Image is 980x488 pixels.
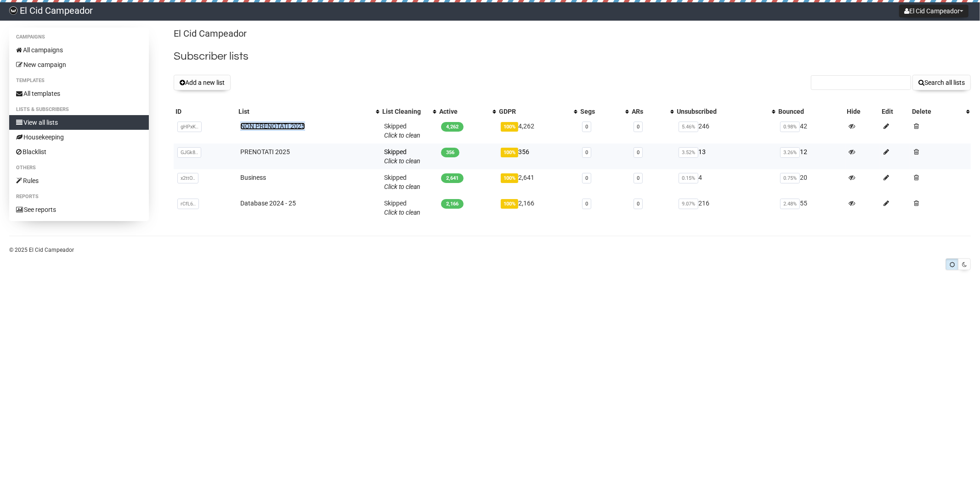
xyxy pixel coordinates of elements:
[501,199,518,209] span: 100%
[679,122,698,132] span: 5.46%
[497,169,578,195] td: 2,641
[677,107,767,116] div: Unsubscribed
[675,195,776,221] td: 216
[439,107,488,116] div: Active
[499,107,569,116] div: GDPR
[776,195,845,221] td: 55
[501,148,518,157] span: 100%
[380,105,437,118] th: List Cleaning: No sort applied, activate to apply an ascending sort
[637,175,640,181] a: 0
[174,48,971,65] h2: Subscriber lists
[497,118,578,144] td: 4,262
[384,174,420,190] span: Skipped
[9,104,149,115] li: Lists & subscribers
[882,107,908,116] div: Edit
[384,122,420,139] span: Skipped
[174,28,971,40] p: El Cid Campeador
[177,199,199,209] span: rCfL6..
[497,144,578,169] td: 356
[441,199,464,209] span: 2,166
[847,107,878,116] div: Hide
[880,105,910,118] th: Edit: No sort applied, sorting is disabled
[780,122,800,132] span: 0.98%
[384,148,420,165] span: Skipped
[501,122,518,132] span: 100%
[441,148,459,157] span: 356
[384,157,420,165] a: Click to clean
[9,173,149,188] a: Rules
[776,118,845,144] td: 42
[9,6,17,15] img: 9c7fae33208547e647ef6b78e0becce6
[9,86,149,101] a: All templates
[675,118,776,144] td: 246
[237,105,380,118] th: List: No sort applied, activate to apply an ascending sort
[780,173,800,183] span: 0.75%
[776,105,845,118] th: Bounced: No sort applied, sorting is disabled
[9,162,149,173] li: Others
[177,173,198,183] span: x2ttO..
[637,201,640,207] a: 0
[780,147,800,158] span: 3.26%
[238,107,371,116] div: List
[630,105,675,118] th: ARs: No sort applied, activate to apply an ascending sort
[675,169,776,195] td: 4
[912,75,971,90] button: Search all lists
[497,195,578,221] td: 2,166
[578,105,630,118] th: Segs: No sort applied, activate to apply an ascending sort
[441,122,464,132] span: 4,262
[899,5,969,17] button: El Cid Campeador
[675,105,776,118] th: Unsubscribed: No sort applied, activate to apply an ascending sort
[585,150,588,155] a: 0
[637,150,640,155] a: 0
[778,107,844,116] div: Bounced
[174,75,231,90] button: Add a new list
[9,43,149,57] a: All campaigns
[240,174,266,181] a: Business
[441,173,464,183] span: 2,641
[585,124,588,130] a: 0
[9,202,149,217] a: See reports
[679,147,698,158] span: 3.52%
[776,169,845,195] td: 20
[501,173,518,183] span: 100%
[9,115,149,130] a: View all lists
[177,147,201,158] span: GJGk8..
[384,183,420,190] a: Click to clean
[176,107,235,116] div: ID
[384,132,420,139] a: Click to clean
[585,175,588,181] a: 0
[912,107,962,116] div: Delete
[177,122,202,132] span: gHPxK..
[910,105,971,118] th: Delete: No sort applied, activate to apply an ascending sort
[240,200,296,207] a: Database 2024 - 25
[9,75,149,86] li: Templates
[9,57,149,72] a: New campaign
[240,122,305,130] a: NON PRENOTATI 2025
[585,201,588,207] a: 0
[497,105,578,118] th: GDPR: No sort applied, activate to apply an ascending sort
[382,107,428,116] div: List Cleaning
[437,105,497,118] th: Active: No sort applied, activate to apply an ascending sort
[675,144,776,169] td: 13
[240,148,290,155] a: PRENOTATI 2025
[679,199,698,209] span: 9.07%
[780,199,800,209] span: 2.48%
[845,105,880,118] th: Hide: No sort applied, sorting is disabled
[174,105,237,118] th: ID: No sort applied, sorting is disabled
[776,144,845,169] td: 12
[9,144,149,159] a: Blacklist
[384,200,420,216] span: Skipped
[580,107,621,116] div: Segs
[9,191,149,202] li: Reports
[9,245,971,255] p: © 2025 El Cid Campeador
[632,107,666,116] div: ARs
[384,209,420,216] a: Click to clean
[9,32,149,43] li: Campaigns
[637,124,640,130] a: 0
[679,173,698,183] span: 0.15%
[9,130,149,144] a: Housekeeping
